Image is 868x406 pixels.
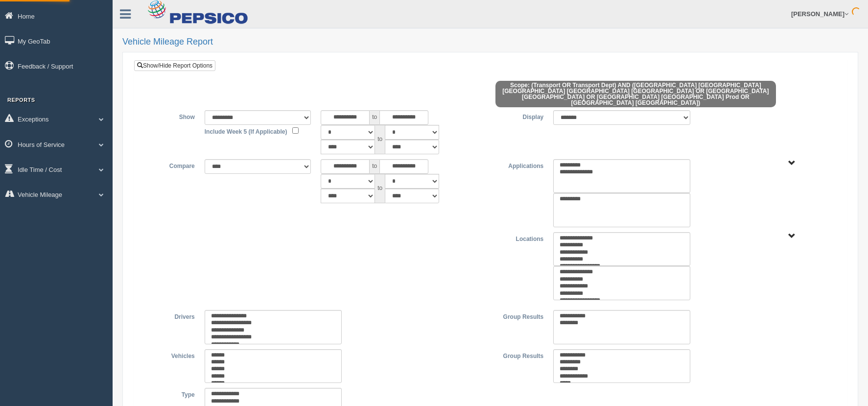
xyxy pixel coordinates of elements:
label: Group Results [491,349,549,361]
label: Type [141,388,200,400]
span: Scope: (Transport OR Transport Dept) AND ([GEOGRAPHIC_DATA] [GEOGRAPHIC_DATA] [GEOGRAPHIC_DATA] [... [495,81,776,107]
label: Group Results [491,310,549,322]
span: to [375,174,385,203]
label: Vehicles [141,349,200,361]
label: Compare [141,159,200,171]
label: Include Week 5 (If Applicable) [205,125,287,137]
span: to [370,110,379,125]
span: to [370,159,379,174]
span: to [375,125,385,154]
label: Show [141,110,200,122]
h2: Vehicle Mileage Report [122,37,858,47]
label: Applications [491,159,549,171]
label: Drivers [141,310,200,322]
label: Display [491,110,549,122]
label: Locations [491,232,549,244]
a: Show/Hide Report Options [134,60,215,71]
